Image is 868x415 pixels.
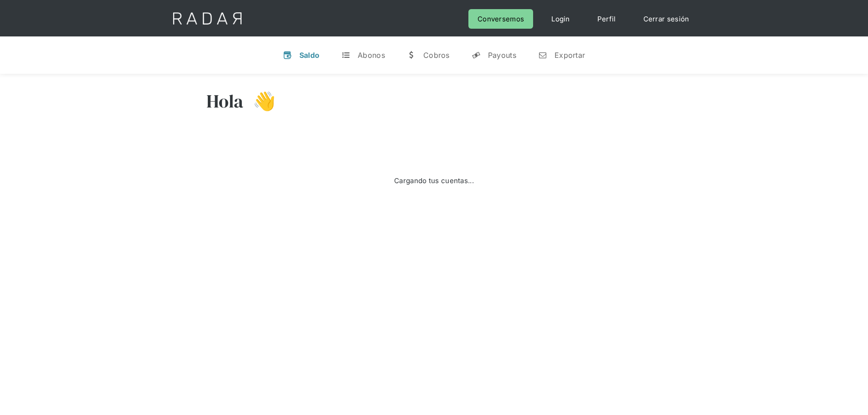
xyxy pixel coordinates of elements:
[542,9,579,29] a: Login
[394,174,474,187] div: Cargando tus cuentas...
[206,90,244,113] h3: Hola
[407,51,416,60] div: w
[555,51,585,60] div: Exportar
[634,9,699,29] a: Cerrar sesión
[588,9,625,29] a: Perfil
[283,51,292,60] div: v
[538,51,547,60] div: n
[358,51,385,60] div: Abonos
[423,51,450,60] div: Cobros
[244,90,276,113] h3: 👋
[472,51,481,60] div: y
[488,51,516,60] div: Payouts
[299,51,320,60] div: Saldo
[468,9,533,29] a: Conversemos
[341,51,350,60] div: t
